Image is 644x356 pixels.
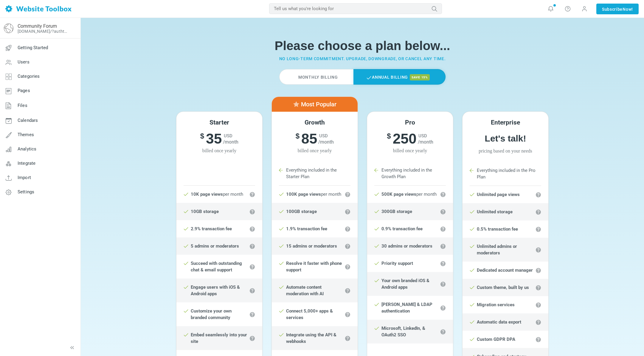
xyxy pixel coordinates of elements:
span: Users [18,59,30,65]
span: billed once yearly [272,147,358,154]
h5: Growth [272,119,358,126]
strong: 1.9% transaction fee [286,226,327,231]
h6: 250 [367,130,453,147]
strong: 100K page views [286,192,321,197]
span: USD [319,133,328,139]
strong: 10K page views [191,192,223,197]
h6: 85 [272,130,358,147]
span: Now! [623,6,633,13]
span: Settings [18,189,34,195]
span: Import [18,175,31,180]
strong: Connect 5,000+ apps & services [286,308,333,320]
strong: 500K page views [381,192,416,197]
span: Pages [18,88,30,93]
h6: 35 [176,130,262,147]
strong: Unlimited storage [477,209,513,214]
strong: Unlimited page views [477,192,520,197]
strong: Migration services [477,302,515,307]
li: per month [272,186,358,203]
strong: Engage users with iOS & Android apps [191,285,240,296]
span: Getting Started [18,45,48,50]
strong: Custom GDPR DPA [477,337,515,342]
h5: Pro [367,119,453,126]
strong: Succeed with outstanding chat & email support [191,261,242,273]
h5: Enterprise [463,119,548,126]
span: billed once yearly [176,147,262,154]
strong: Automate content moderation with AI [286,285,324,296]
img: globe-icon.png [4,24,13,33]
sup: $ [387,130,392,142]
span: /month [418,139,433,145]
strong: 10GB storage [191,209,219,214]
li: Everything included in the Starter Plan [279,161,350,186]
li: per month [367,186,453,203]
strong: 5 admins or moderators [191,243,239,249]
label: Monthly Billing [279,69,353,85]
span: Pricing based on your needs [463,147,548,155]
span: /month [223,139,238,145]
strong: 100GB storage [286,209,317,214]
strong: 30 admins or moderators [381,243,432,249]
a: SubscribeNow! [596,4,639,14]
li: per month [176,186,262,203]
strong: Dedicated account manager [477,268,533,273]
strong: Your own branded iOS & Android apps [381,278,429,290]
strong: Integrate using the API & webhooks [286,332,336,344]
strong: Resolve it faster with phone support [286,261,342,273]
strong: 15 admins or moderators [286,243,337,249]
span: USD [418,133,427,139]
strong: Microsoft, LinkedIn, & OAuth2 SSO [381,326,425,338]
sup: $ [296,130,301,142]
strong: Custom theme, built by us [477,285,529,290]
h6: Let's talk! [463,133,548,144]
span: Themes [18,132,34,137]
strong: 300GB storage [381,209,412,214]
small: No long-term commitment. Upgrade, downgrade, or cancel any time. [279,56,446,61]
span: /month [318,139,334,145]
label: Annual Billing [353,69,446,85]
h5: Most Popular [276,101,354,108]
strong: Embed seamlessly into your site [191,332,247,344]
strong: Unlimited admins or moderators [477,244,517,256]
span: USD [224,133,232,139]
li: Everything included in the Growth Plan [374,161,446,186]
span: save 15% [410,74,430,80]
strong: 2.9% transaction fee [191,226,232,231]
span: Integrate [18,161,35,166]
input: Tell us what you're looking for [269,3,442,14]
span: Files [18,103,27,108]
sup: $ [200,130,206,142]
strong: [PERSON_NAME] & LDAP authentication [381,302,432,314]
h1: Please choose a plan below... [172,38,553,53]
strong: Automatic data export [477,319,521,325]
strong: Customize your own branded community [191,308,232,320]
li: Starter Plan [184,168,255,186]
h5: Starter [176,119,262,126]
strong: 0.9% transaction fee [381,226,423,231]
strong: 0.5% transaction fee [477,226,518,232]
a: Community Forum [18,23,57,29]
span: Calendars [18,118,38,123]
span: Analytics [18,146,36,152]
span: Categories [18,74,40,79]
li: Everything included in the Pro Plan [470,162,541,186]
a: [DOMAIN_NAME]/?authtoken=9ac66dc17cdde635731fd29dc8434852&rememberMe=1 [18,29,69,34]
strong: Priority support [381,261,413,266]
span: billed once yearly [367,147,453,154]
